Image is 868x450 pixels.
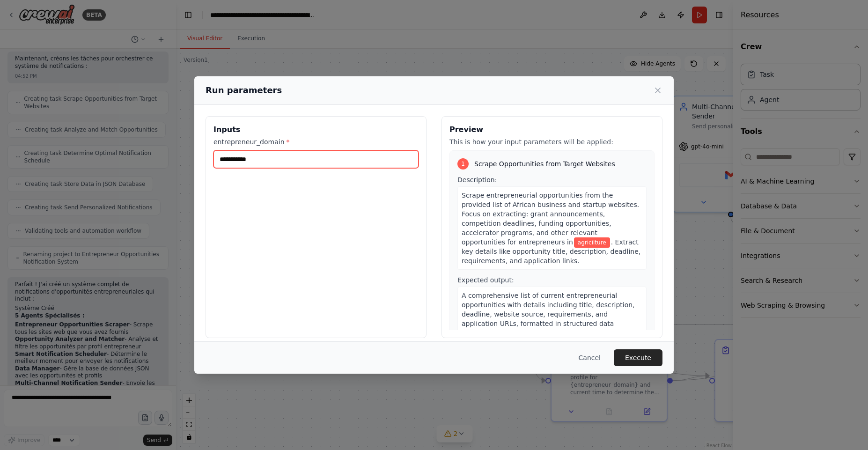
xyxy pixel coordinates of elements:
span: Description: [457,176,497,184]
button: Cancel [571,349,608,366]
div: 1 [457,158,469,170]
span: . Extract key details like opportunity title, description, deadline, requirements, and applicatio... [462,238,640,265]
span: A comprehensive list of current entrepreneurial opportunities with details including title, descr... [462,292,635,327]
span: Scrape entrepreneurial opportunities from the provided list of African business and startup websi... [462,192,639,246]
button: Execute [614,349,662,366]
h3: Preview [449,124,655,135]
label: entrepreneur_domain [213,137,419,147]
p: This is how your input parameters will be applied: [449,137,655,147]
span: Expected output: [457,276,514,284]
h3: Inputs [213,124,419,135]
span: Scrape Opportunities from Target Websites [474,159,615,169]
h2: Run parameters [206,84,282,97]
span: Variable: entrepreneur_domain [574,237,610,248]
